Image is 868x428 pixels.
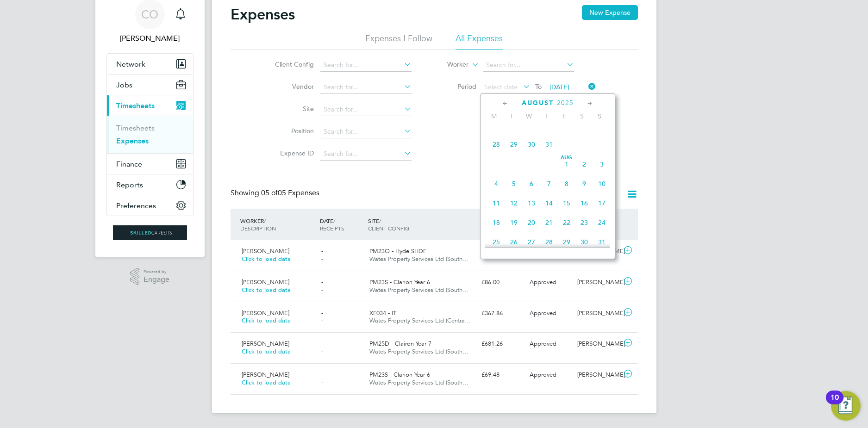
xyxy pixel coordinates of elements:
[483,59,574,72] input: Search for...
[505,175,523,192] span: 5
[130,268,169,285] a: Powered byEngage
[478,367,526,383] div: £69.48
[116,201,156,210] span: Preferences
[520,112,538,120] span: W
[505,214,523,231] span: 19
[369,371,430,378] span: PM23S - Clarion Year 6
[478,306,526,321] div: £367.86
[427,60,468,69] label: Worker
[369,378,468,386] span: Wates Property Services Ltd (South…
[238,212,318,236] div: WORKER
[272,82,314,91] label: Vendor
[487,233,505,251] span: 25
[242,316,291,324] span: Click to load data
[242,255,291,263] span: Click to load data
[487,136,505,153] span: 28
[320,224,344,232] span: RECEIPTS
[530,371,556,378] span: Approved
[321,347,323,355] span: -
[522,99,554,107] span: August
[478,212,526,229] div: TOTAL
[487,214,505,231] span: 18
[366,212,478,236] div: SITE
[321,286,323,294] span: -
[272,105,314,113] label: Site
[369,309,396,317] span: XF034 - IT
[523,136,540,153] span: 30
[107,95,193,116] button: Timesheets
[106,225,194,240] a: Go to home page
[540,136,558,153] span: 31
[558,233,575,251] span: 29
[540,175,558,192] span: 7
[574,336,622,352] div: [PERSON_NAME]
[558,155,575,160] span: Aug
[485,112,503,120] span: M
[321,371,323,378] span: -
[242,309,289,317] span: [PERSON_NAME]
[574,367,622,383] div: [PERSON_NAME]
[530,340,556,347] span: Approved
[107,116,193,153] div: Timesheets
[144,268,169,276] span: Powered by
[487,194,505,212] span: 11
[591,112,608,120] span: S
[272,149,314,157] label: Expense ID
[530,278,556,286] span: Approved
[320,81,412,94] input: Search for...
[523,214,540,231] span: 20
[242,371,289,378] span: [PERSON_NAME]
[264,217,266,224] span: /
[321,255,323,263] span: -
[141,8,158,20] span: CO
[558,155,575,173] span: 1
[575,214,593,231] span: 23
[593,214,611,231] span: 24
[540,233,558,251] span: 28
[456,33,503,50] li: All Expenses
[242,278,289,286] span: [PERSON_NAME]
[478,244,526,259] div: £24.00
[487,175,505,192] span: 4
[570,190,618,199] label: Approved
[556,112,573,120] span: F
[333,217,335,224] span: /
[116,60,145,68] span: Network
[318,212,366,236] div: DATE
[107,74,193,95] button: Jobs
[321,278,323,286] span: -
[369,255,468,263] span: Wates Property Services Ltd (South…
[107,195,193,216] button: Preferences
[575,155,593,173] span: 2
[369,316,471,324] span: Wates Property Services Ltd (Centra…
[505,136,523,153] span: 29
[320,103,412,116] input: Search for...
[107,154,193,174] button: Finance
[505,233,523,251] span: 26
[106,33,194,44] span: Craig O'Donovan
[320,125,412,138] input: Search for...
[231,188,321,198] div: Showing
[575,233,593,251] span: 30
[523,233,540,251] span: 27
[320,59,412,72] input: Search for...
[107,54,193,74] button: Network
[574,275,622,290] div: [PERSON_NAME]
[321,316,323,324] span: -
[540,214,558,231] span: 21
[550,83,569,91] span: [DATE]
[240,224,276,232] span: DESCRIPTION
[116,101,155,110] span: Timesheets
[116,136,149,145] a: Expenses
[242,340,289,347] span: [PERSON_NAME]
[593,155,611,173] span: 3
[113,225,187,240] img: skilledcareers-logo-retina.png
[558,194,575,212] span: 15
[484,83,518,91] span: Select date
[573,112,591,120] span: S
[242,286,291,294] span: Click to load data
[368,224,409,232] span: CLIENT CONFIG
[593,194,611,212] span: 17
[575,175,593,192] span: 9
[478,336,526,352] div: £681.26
